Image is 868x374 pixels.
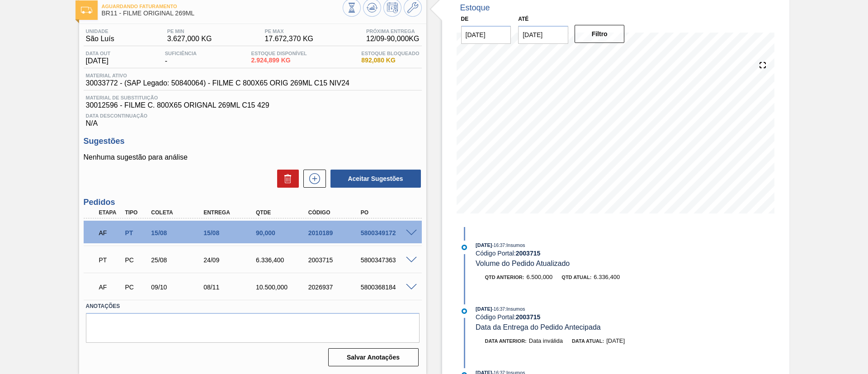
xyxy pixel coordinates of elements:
strong: 2003715 [516,313,541,321]
div: 6.336,400 [254,256,312,264]
button: Filtro [575,25,625,43]
span: Material ativo [86,73,349,78]
span: 2.924,899 KG [251,57,307,64]
h3: Sugestões [84,137,422,146]
div: Tipo [123,209,150,216]
span: BR11 - FILME ORIGINAL 269ML [102,10,343,17]
span: Data inválida [529,337,563,344]
span: Qtd anterior: [485,275,524,280]
div: - [163,51,199,65]
button: Salvar Anotações [328,348,419,366]
span: Estoque Bloqueado [361,51,419,56]
div: Pedido de Compra [123,284,150,291]
div: 15/08/2025 [149,229,208,237]
span: 30012596 - FILME C. 800X65 ORIGNAL 269ML C15 429 [86,101,420,109]
div: Qtde [254,209,312,216]
div: Aguardando Faturamento [97,223,124,243]
button: Aceitar Sugestões [330,170,421,188]
span: 30033772 - (SAP Legado: 50840064) - FILME C 800X65 ORIG 269ML C15 NIV24 [86,79,349,87]
span: 3.627,000 KG [167,35,212,43]
img: atual [462,308,467,314]
span: [DATE] [86,57,111,65]
span: 12/09 - 90,000 KG [366,35,419,43]
input: dd/mm/yyyy [518,26,568,44]
span: Estoque Disponível [251,51,307,56]
div: 5800368184 [359,284,417,291]
span: : Insumos [505,242,525,248]
img: atual [462,245,467,250]
div: Aguardando Faturamento [97,277,124,297]
strong: 2003715 [516,250,541,257]
span: [DATE] [476,242,492,248]
div: 15/08/2025 [201,229,260,237]
div: Código [306,209,365,216]
span: Aguardando Faturamento [102,4,343,9]
div: Código Portal: [476,313,690,321]
div: Etapa [97,209,124,216]
div: Excluir Sugestões [273,170,299,188]
div: Estoque [460,3,490,13]
span: Data out [86,51,111,56]
span: Suficiência [165,51,197,56]
div: Aceitar Sugestões [326,169,422,189]
div: Código Portal: [476,250,690,257]
p: AF [99,229,122,237]
div: Nova sugestão [299,170,326,188]
div: 24/09/2025 [201,256,260,264]
div: Pedido de Transferência [123,229,150,237]
div: 09/10/2025 [149,284,208,291]
span: 892,080 KG [361,57,419,64]
div: PO [359,209,417,216]
span: 17.672,370 KG [264,35,313,43]
h3: Pedidos [84,198,422,207]
span: Data Descontinuação [86,113,420,118]
div: 2003715 [306,256,365,264]
div: 10.500,000 [254,284,312,291]
span: Qtd atual: [561,275,591,280]
div: 2010189 [306,229,365,237]
span: Data da Entrega do Pedido Antecipada [476,323,601,331]
img: Ícone [81,7,92,14]
span: Material de Substituição [86,95,420,100]
div: Pedido em Trânsito [97,250,124,270]
span: Data atual: [572,338,604,344]
div: 90,000 [254,229,312,237]
div: 08/11/2025 [201,284,260,291]
span: Data anterior: [485,338,527,344]
label: Anotações [86,300,420,313]
div: 5800349172 [359,229,417,237]
span: : Insumos [505,306,525,312]
span: Volume do Pedido Atualizado [476,260,570,267]
span: São Luís [86,35,114,43]
p: PT [99,256,122,264]
span: - 16:37 [492,243,505,248]
span: Próxima Entrega [366,28,419,34]
div: 5800347363 [359,256,417,264]
p: AF [99,284,122,291]
div: N/A [84,109,422,128]
span: - 16:37 [492,307,505,312]
input: dd/mm/yyyy [461,26,511,44]
div: Coleta [149,209,208,216]
span: 6.336,400 [594,274,620,280]
div: 25/08/2025 [149,256,208,264]
label: De [461,16,469,22]
span: PE MIN [167,28,212,34]
span: 6.500,000 [526,274,552,280]
div: Entrega [201,209,260,216]
span: Unidade [86,28,114,34]
label: Até [518,16,528,22]
p: Nenhuma sugestão para análise [84,153,422,161]
div: Pedido de Compra [123,256,150,264]
span: PE MAX [264,28,313,34]
div: 2026937 [306,284,365,291]
span: [DATE] [476,306,492,312]
span: [DATE] [606,337,625,344]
